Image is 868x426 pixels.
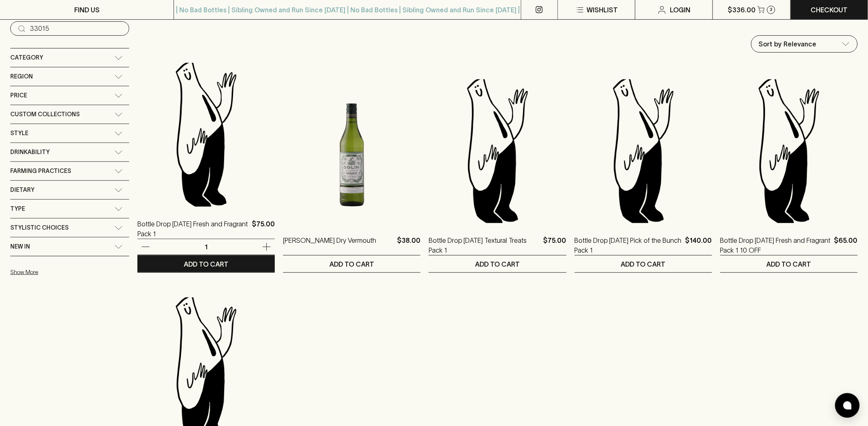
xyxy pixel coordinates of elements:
[544,235,566,255] p: $75.00
[670,5,691,15] p: Login
[74,5,100,15] p: FIND US
[10,200,129,218] div: Type
[834,235,858,255] p: $65.00
[10,219,129,237] div: Stylistic Choices
[397,235,420,255] p: $38.00
[10,242,30,252] span: New In
[10,204,25,214] span: Type
[137,219,249,239] a: Bottle Drop [DATE] Fresh and Fragrant Pack 1
[329,259,374,269] p: ADD TO CART
[575,256,712,272] button: ADD TO CART
[575,235,682,255] a: Bottle Drop [DATE] Pick of the Bunch Pack 1
[184,259,228,269] p: ADD TO CART
[252,219,275,239] p: $75.00
[843,401,852,410] img: bubble-icon
[728,5,756,15] p: $336.00
[283,235,376,255] a: [PERSON_NAME] Dry Vermouth
[767,259,811,269] p: ADD TO CART
[10,67,129,86] div: Region
[10,53,43,63] span: Category
[770,7,772,12] p: 3
[10,128,28,138] span: Style
[587,5,618,15] p: Wishlist
[10,86,129,105] div: Price
[10,124,129,143] div: Style
[283,256,420,272] button: ADD TO CART
[10,90,27,101] span: Price
[475,259,520,269] p: ADD TO CART
[429,235,540,255] a: Bottle Drop [DATE] Textural Treats Pack 1
[10,237,129,256] div: New In
[10,223,69,233] span: Stylistic Choices
[10,264,118,281] button: Show More
[720,235,831,255] a: Bottle Drop [DATE] Fresh and Fragrant Pack 1 10 OFF
[137,256,275,272] button: ADD TO CART
[621,259,666,269] p: ADD TO CART
[10,185,34,195] span: Dietary
[429,79,566,223] img: Blackhearts & Sparrows Man
[759,39,817,49] p: Sort by Relevance
[10,48,129,67] div: Category
[575,79,712,223] img: Blackhearts & Sparrows Man
[429,256,566,272] button: ADD TO CART
[685,235,712,255] p: $140.00
[10,71,33,82] span: Region
[10,166,71,176] span: Farming Practices
[10,105,129,124] div: Custom Collections
[720,256,858,272] button: ADD TO CART
[10,147,50,157] span: Drinkability
[137,63,275,207] img: Blackhearts & Sparrows Man
[10,143,129,161] div: Drinkability
[720,79,858,223] img: Blackhearts & Sparrows Man
[30,22,123,35] input: Try “Pinot noir”
[283,79,420,223] img: Dolin Dry Vermouth
[811,5,848,15] p: Checkout
[196,242,216,251] p: 1
[752,36,857,52] div: Sort by Relevance
[10,109,80,120] span: Custom Collections
[10,162,129,180] div: Farming Practices
[10,181,129,199] div: Dietary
